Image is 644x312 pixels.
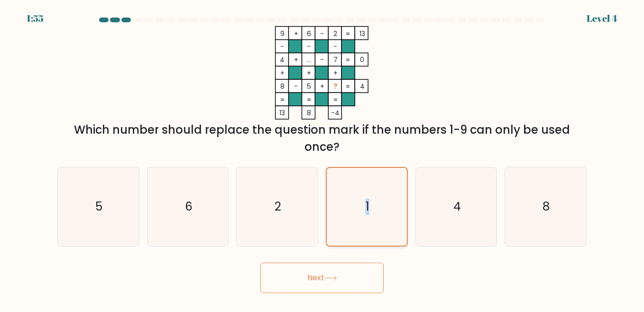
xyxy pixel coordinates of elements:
[334,29,338,38] tspan: 2
[95,198,102,215] text: 5
[346,55,350,64] tspan: =
[334,42,338,51] tspan: -
[280,108,285,118] tspan: 13
[280,55,285,64] tspan: 4
[307,29,311,38] tspan: 6
[280,29,285,38] tspan: 9
[307,95,311,104] tspan: =
[587,11,617,26] div: Level 4
[294,29,298,38] tspan: +
[307,82,311,91] tspan: 5
[346,29,350,38] tspan: =
[63,121,581,156] div: Which number should replace the question mark if the numbers 1-9 can only be used once?
[294,55,298,64] tspan: +
[27,11,44,26] div: 1:55
[366,198,369,215] text: 1
[280,68,285,78] tspan: +
[185,198,193,215] text: 6
[453,198,461,215] text: 4
[360,55,365,64] tspan: 0
[260,263,384,293] button: Next
[331,108,340,118] tspan: -4
[321,55,324,64] tspan: -
[333,55,338,64] tspan: 7
[346,82,350,91] tspan: =
[307,68,311,78] tspan: +
[333,82,338,91] tspan: ?
[307,55,311,64] tspan: ...
[359,29,365,38] tspan: 13
[333,95,338,104] tspan: =
[294,82,298,91] tspan: -
[333,68,338,78] tspan: +
[543,198,550,215] text: 8
[360,82,365,91] tspan: 4
[321,29,324,38] tspan: -
[307,108,311,118] tspan: 8
[280,82,285,91] tspan: 8
[275,198,281,215] text: 2
[320,82,324,91] tspan: +
[280,95,285,104] tspan: =
[281,42,285,51] tspan: -
[307,42,311,51] tspan: -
